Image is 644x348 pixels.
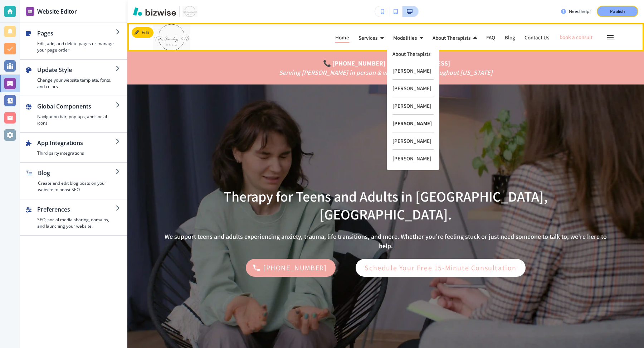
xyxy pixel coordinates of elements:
a: [PHONE_NUMBER] [332,59,385,67]
a: book a consult [560,33,594,42]
h2: Blog [38,169,116,177]
div: (770) 800-7362 [246,259,336,277]
h2: Preferences [37,205,116,214]
button: Global ComponentsNavigation bar, pop-ups, and social icons [20,96,127,132]
p: Contact Us [525,35,551,40]
div: About Therapists [432,32,486,43]
p: We support teens and adults experiencing anxiety, trauma, life transitions, and more. Whether you... [160,232,611,251]
p: Services [358,35,377,40]
h2: Pages [37,29,116,38]
button: PreferencesSEO, social media sharing, domains, and launching your website. [20,199,127,235]
p: Publish [610,8,625,15]
p: [PERSON_NAME] [392,62,434,80]
p: 📞 📍 [279,59,493,68]
p: [PHONE_NUMBER] [263,262,327,274]
p: About Therapists [433,35,470,40]
img: Your Logo [182,6,197,17]
h2: Global Components [37,102,116,111]
h4: Create and edit blog posts on your website to boost SEO [38,180,116,193]
div: Modalities [393,32,432,43]
button: Edit [132,27,153,38]
h2: Update Style [37,66,116,74]
p: Schedule Your Free 15-Minute Consultation [365,262,517,274]
h2: Website Editor [37,7,77,16]
em: Serving [PERSON_NAME] in person & virtual sessions throughout [US_STATE] [279,68,493,77]
h3: Need help? [569,8,591,15]
h2: App Integrations [37,139,116,147]
img: Towler Counseling LLC [153,23,260,52]
p: [PERSON_NAME] [392,132,434,150]
p: FAQ [486,35,496,40]
h4: Change your website template, fonts, and colors [37,77,116,90]
button: Publish [597,6,638,17]
button: App IntegrationsThird party integrations [20,133,127,162]
p: [PERSON_NAME] [392,150,434,167]
p: Home [335,35,349,40]
p: [PERSON_NAME] [392,115,434,132]
h4: Third party integrations [37,150,116,156]
p: Modalities [393,35,417,40]
img: editor icon [26,7,34,16]
button: PagesEdit, add, and delete pages or manage your page order [20,23,127,59]
p: [PERSON_NAME] [392,80,434,97]
h4: Edit, add, and delete pages or manage your page order [37,40,116,53]
button: Update StyleChange your website template, fonts, and colors [20,60,127,96]
h4: Navigation bar, pop-ups, and social icons [37,113,116,126]
img: Bizwise Logo [133,7,176,16]
p: About Therapists [392,51,434,57]
div: Services [358,32,393,43]
a: Schedule Your Free 15-Minute Consultation [356,259,526,277]
p: [PERSON_NAME] [392,97,434,115]
p: Therapy for Teens and Adults in [GEOGRAPHIC_DATA], [GEOGRAPHIC_DATA]. [160,188,611,223]
h4: SEO, social media sharing, domains, and launching your website. [37,217,116,229]
a: [PHONE_NUMBER] [246,259,336,277]
button: BlogCreate and edit blog posts on your website to boost SEO [20,163,127,199]
p: Blog [505,35,515,40]
button: Toggle hamburger navigation menu [602,29,618,45]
